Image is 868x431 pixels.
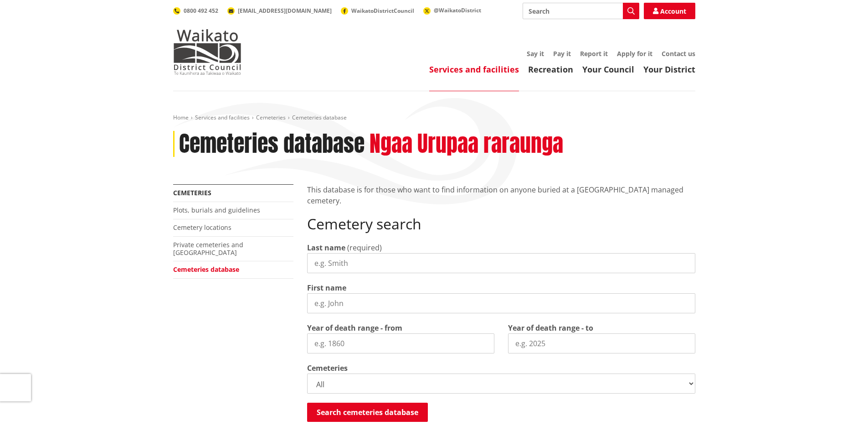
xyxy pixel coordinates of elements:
[307,253,695,273] input: e.g. Smith
[580,49,608,58] a: Report it
[173,223,231,232] a: Cemetery locations
[617,49,652,58] a: Apply for it
[307,282,346,293] label: First name
[527,49,544,58] a: Say it
[307,293,695,313] input: e.g. John
[184,7,218,15] span: 0800 492 452
[173,114,695,122] nav: breadcrumb
[528,64,573,75] a: Recreation
[429,64,519,75] a: Services and facilities
[423,6,481,14] a: @WaikatoDistrict
[553,49,571,58] a: Pay it
[173,188,211,197] a: Cemeteries
[341,7,414,15] a: WaikatoDistrictCouncil
[307,403,428,422] button: Search cemeteries database
[256,114,286,121] a: Cemeteries
[307,215,695,233] h2: Cemetery search
[173,29,241,75] img: Waikato District Council - Te Kaunihera aa Takiwaa o Waikato
[644,3,695,19] a: Account
[307,184,695,206] p: This database is for those who want to find information on anyone buried at a [GEOGRAPHIC_DATA] m...
[227,7,332,15] a: [EMAIL_ADDRESS][DOMAIN_NAME]
[179,131,365,157] h1: Cemeteries database
[347,243,382,253] span: (required)
[662,49,695,58] a: Contact us
[173,7,218,15] a: 0800 492 452
[307,242,345,253] label: Last name
[307,333,494,353] input: e.g. 1860
[173,114,189,121] a: Home
[508,333,695,353] input: e.g. 2025
[370,131,563,157] h2: Ngaa Urupaa raraunga
[173,265,239,274] a: Cemeteries database
[582,64,634,75] a: Your Council
[523,3,639,19] input: Search input
[195,114,250,121] a: Services and facilities
[508,322,593,333] label: Year of death range - to
[173,240,243,257] a: Private cemeteries and [GEOGRAPHIC_DATA]
[351,7,414,15] span: WaikatoDistrictCouncil
[307,363,348,374] label: Cemeteries
[292,114,347,121] span: Cemeteries database
[307,322,402,333] label: Year of death range - from
[173,206,260,214] a: Plots, burials and guidelines
[238,7,332,15] span: [EMAIL_ADDRESS][DOMAIN_NAME]
[434,6,481,14] span: @WaikatoDistrict
[643,64,695,75] a: Your District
